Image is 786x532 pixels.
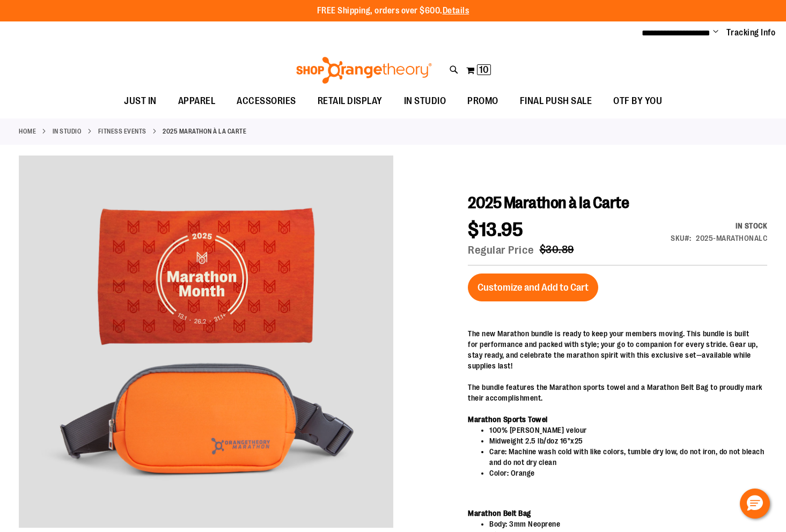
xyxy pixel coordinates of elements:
a: OTF BY YOU [603,89,673,114]
p: FREE Shipping, orders over $600. [317,5,469,17]
span: Regular Price [468,242,540,258]
span: APPAREL [178,89,216,113]
a: IN STUDIO [53,127,82,136]
li: Care: Machine wash cold with like colors, tumble dry low, do not iron, do not bleach and do not d... [489,446,767,468]
strong: SKU [671,234,692,242]
p: The bundle features the Marathon sports towel and a Marathon Belt Bag to proudly mark their accom... [468,382,767,403]
a: RETAIL DISPLAY [307,89,393,114]
li: Midweight 2.5 lb/doz 16"x25 [489,435,767,446]
a: APPAREL [167,89,226,114]
a: JUST IN [113,89,167,114]
img: Shop Orangetheory [295,57,434,84]
span: Marathon Sports Towel [468,415,548,424]
a: Details [443,6,469,16]
li: 100% [PERSON_NAME] velour [489,425,767,435]
button: Hello, have a question? Let’s chat. [740,489,770,519]
p: The new Marathon bundle is ready to keep your members moving. This bundle is built for performanc... [468,328,767,371]
button: Account menu [713,27,718,38]
span: PROMO [467,89,498,113]
div: carousel [19,156,393,530]
a: PROMO [457,89,509,114]
span: 10 [479,64,489,75]
span: 2025 Marathon à la Carte [468,194,629,212]
p: Availability: [671,220,767,231]
span: $30.89 [540,243,574,256]
span: Customize and Add to Cart [478,282,589,293]
li: Body: 3mm Neoprene [489,519,767,529]
a: FINAL PUSH SALE [509,89,603,114]
a: Fitness Events [98,127,146,136]
span: RETAIL DISPLAY [318,89,383,113]
span: $13.95 [468,219,523,241]
a: ACCESSORIES [226,89,307,114]
div: 2025-MARATHONALC [696,233,767,243]
a: Home [19,127,36,136]
span: Marathon Belt Bag [468,509,531,518]
button: Customize and Add to Cart [468,274,598,301]
a: Tracking Info [726,27,776,39]
span: ACCESSORIES [237,89,296,113]
span: IN STUDIO [404,89,446,113]
li: Color: Orange [489,468,767,478]
strong: 2025 Marathon à la Carte [163,127,246,136]
img: 2025 Marathon à la Carte [19,154,393,528]
a: IN STUDIO [393,89,457,113]
div: 2025 Marathon à la Carte [19,156,393,530]
span: FINAL PUSH SALE [520,89,592,113]
span: JUST IN [124,89,157,113]
span: OTF BY YOU [613,89,662,113]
